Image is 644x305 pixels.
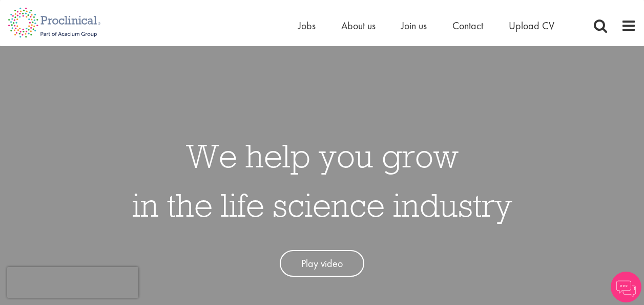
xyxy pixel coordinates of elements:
a: Jobs [298,19,316,32]
a: Play video [280,250,364,277]
a: About us [341,19,376,32]
a: Contact [452,19,483,32]
a: Join us [401,19,427,32]
img: Chatbot [611,272,641,302]
a: Upload CV [509,19,554,32]
h1: We help you grow in the life science industry [132,131,512,230]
